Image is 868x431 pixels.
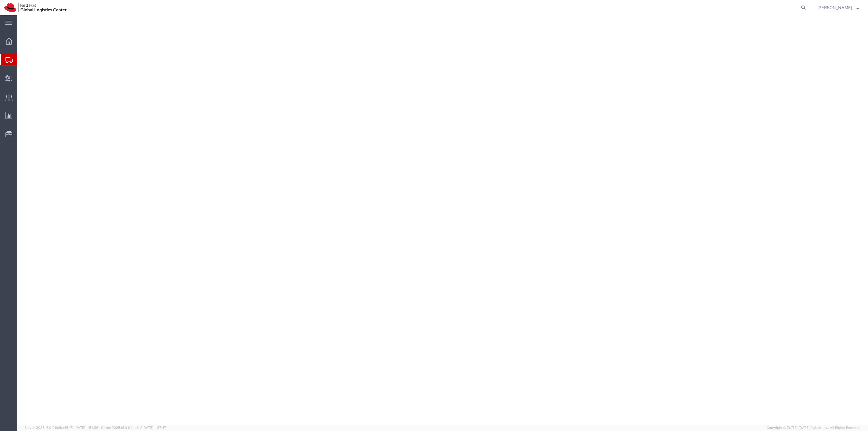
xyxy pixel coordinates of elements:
span: [DATE] 11:37:47 [143,426,166,429]
span: Copyright © [DATE]-[DATE] Agistix Inc., All Rights Reserved [767,425,861,430]
iframe: FS Legacy Container [17,15,868,425]
span: Client: 2025.16.0-b4dc8a9 [101,426,166,429]
span: Server: 2025.16.0-21b0bc45e7b [24,426,98,429]
img: logo [4,3,67,12]
button: [PERSON_NAME] [817,4,859,11]
span: Robert Lomax [817,4,852,11]
span: [DATE] 11:54:36 [74,426,98,429]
